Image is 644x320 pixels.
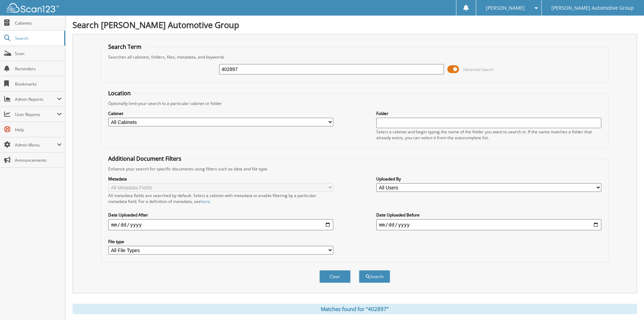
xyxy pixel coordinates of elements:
[15,142,57,148] span: Admin Menu
[15,35,61,41] span: Search
[376,129,601,141] div: Select a cabinet and begin typing the name of the folder you want to search in. If the name match...
[105,89,134,97] legend: Location
[15,20,62,26] span: Cabinets
[108,193,333,204] div: All metadata fields are searched by default. Select a cabinet with metadata to enable filtering b...
[105,54,604,60] div: Searches all cabinets, folders, files, metadata, and keywords
[108,219,333,230] input: start
[201,198,210,204] a: here
[15,66,62,72] span: Reminders
[105,166,604,172] div: Enhance your search for specific documents using filters such as date and file type.
[108,176,333,182] label: Metadata
[15,81,62,87] span: Bookmarks
[72,304,637,314] div: Matches found for "402897"
[108,212,333,218] label: Date Uploaded After
[376,110,601,116] label: Folder
[15,51,62,56] span: Scan
[376,176,601,182] label: Uploaded By
[359,270,390,283] button: Search
[15,157,62,163] span: Announcements
[72,19,637,30] h1: Search [PERSON_NAME] Automotive Group
[15,96,57,102] span: Admin Reports
[105,43,145,51] legend: Search Term
[105,100,604,106] div: Optionally limit your search to a particular cabinet or folder
[486,6,525,10] span: [PERSON_NAME]
[15,127,62,133] span: Help
[463,67,494,72] span: Advanced Search
[7,3,59,12] img: scan123-logo-white.svg
[551,6,634,10] span: [PERSON_NAME] Automotive Group
[108,110,333,116] label: Cabinet
[15,112,57,117] span: User Reports
[105,155,185,162] legend: Additional Document Filters
[319,270,351,283] button: Clear
[376,219,601,230] input: end
[108,239,333,245] label: File type
[376,212,601,218] label: Date Uploaded Before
